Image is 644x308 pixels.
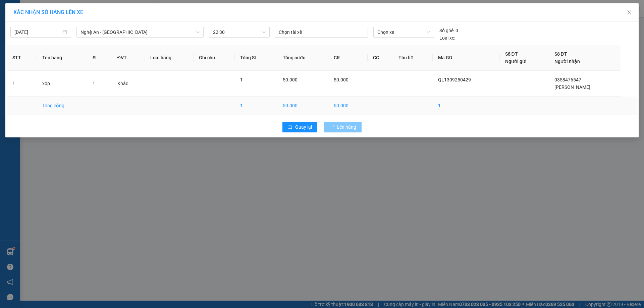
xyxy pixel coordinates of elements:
th: Loại hàng [145,45,194,71]
span: Số ĐT [505,51,518,57]
th: STT [7,45,37,71]
span: 0358476547 [554,77,581,82]
td: Tổng cộng [37,97,87,115]
span: Loại xe: [439,34,455,42]
td: Khác [112,71,145,97]
td: 50.000 [328,97,368,115]
button: Lên hàng [324,122,362,132]
td: 1 [433,97,499,115]
span: down [196,30,200,34]
span: QL1309250429 [438,77,471,82]
td: 50.000 [277,97,328,115]
span: Lên hàng [337,123,356,131]
span: [PERSON_NAME] [554,84,590,90]
th: SL [87,45,112,71]
th: CC [368,45,393,71]
button: rollbackQuay lại [282,122,317,132]
span: 1 [93,81,95,86]
span: 22:30 [213,27,266,37]
span: Chọn xe [377,27,430,37]
td: 1 [7,71,37,97]
th: Thu hộ [393,45,433,71]
th: Mã GD [433,45,499,71]
span: 1 [240,77,243,82]
span: Số ĐT [554,51,567,57]
span: Người nhận [554,59,580,64]
th: Tên hàng [37,45,87,71]
td: 1 [235,97,277,115]
span: Số ghế: [439,27,454,34]
th: Tổng cước [277,45,328,71]
th: CR [328,45,368,71]
span: XÁC NHẬN SỐ HÀNG LÊN XE [13,9,83,15]
div: 0 [439,27,458,34]
input: 13/09/2025 [14,28,61,36]
span: Quay lại [295,123,312,131]
th: Ghi chú [194,45,235,71]
span: close [627,10,632,15]
span: 50.000 [283,77,298,82]
th: ĐVT [112,45,145,71]
button: Close [620,3,639,22]
th: Tổng SL [235,45,277,71]
span: rollback [288,125,292,130]
span: Nghệ An - Hà Nội [80,27,200,37]
span: Người gửi [505,59,527,64]
td: xốp [37,71,87,97]
span: 50.000 [334,77,348,82]
span: loading [329,125,337,129]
